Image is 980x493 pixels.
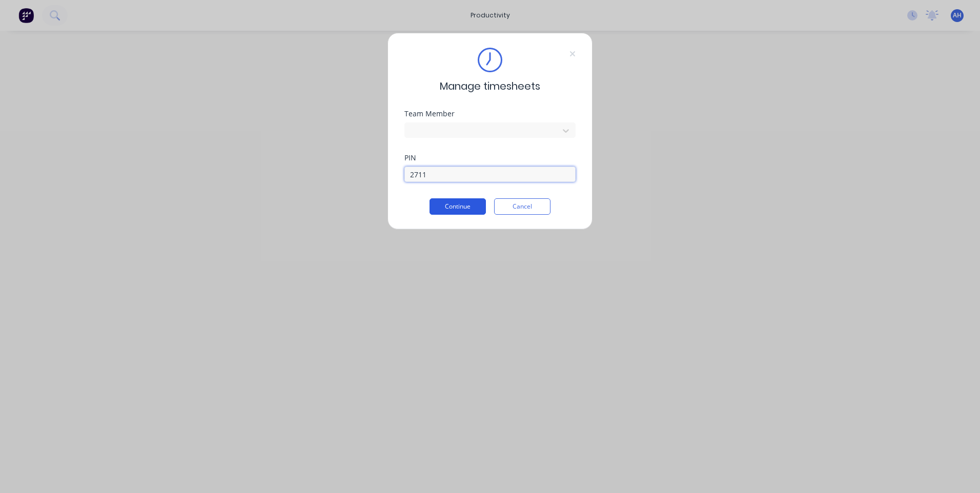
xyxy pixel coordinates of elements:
button: Continue [430,198,486,215]
input: Enter PIN [404,167,576,182]
div: Tewdwr [PERSON_NAME] [413,136,526,147]
div: Team Member [404,110,576,117]
div: PIN [404,154,576,161]
button: Cancel [494,198,550,215]
span: Manage timesheets [440,78,540,94]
